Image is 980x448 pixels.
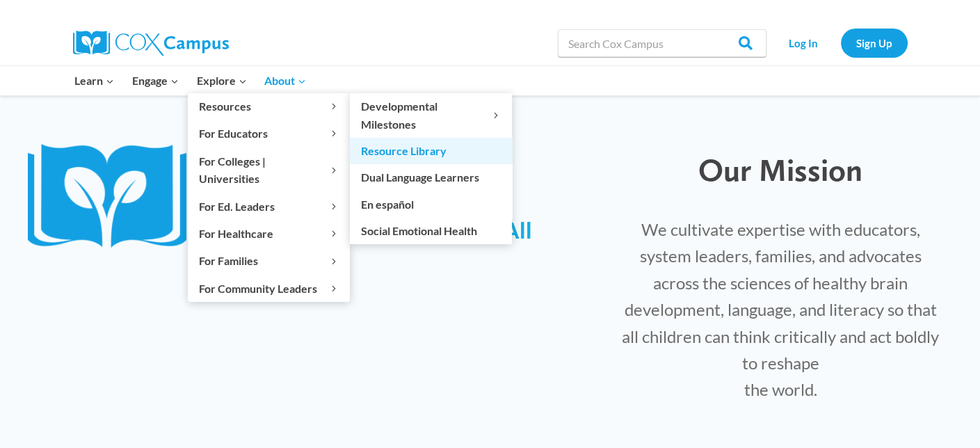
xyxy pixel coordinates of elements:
[66,66,315,95] nav: Primary Navigation
[188,66,256,95] button: Child menu of Explore
[73,31,229,56] img: Cox Campus
[350,164,512,191] a: Dual Language Learners
[773,29,908,57] nav: Secondary Navigation
[188,193,350,219] button: Child menu of For Ed. Leaders
[350,93,512,138] button: Child menu of Developmental Milestones
[66,66,124,95] button: Child menu of Learn
[350,138,512,164] a: Resource Library
[188,221,350,247] button: Child menu of For Healthcare
[773,29,834,57] a: Log In
[255,66,315,95] button: Child menu of About
[698,151,862,189] span: Our Mission
[841,29,908,57] a: Sign Up
[188,93,350,120] button: Child menu of Resources
[28,144,200,252] img: CoxCampus-Logo_Book only
[558,29,766,57] input: Search Cox Campus
[350,191,512,217] a: En español
[188,120,350,147] button: Child menu of For Educators
[188,275,350,301] button: Child menu of For Community Leaders
[188,248,350,274] button: Child menu of For Families
[622,219,939,399] span: We cultivate expertise with educators, system leaders, families, and advocates across the science...
[123,66,188,95] button: Child menu of Engage
[350,218,512,244] a: Social Emotional Health
[188,147,350,192] button: Child menu of For Colleges | Universities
